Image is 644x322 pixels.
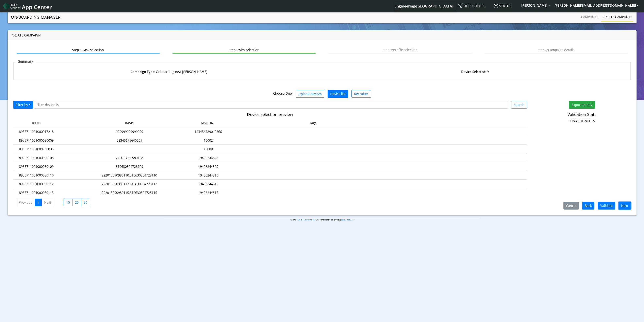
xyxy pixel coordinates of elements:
a: 1 [35,199,42,206]
button: Filter by [13,101,33,109]
a: Help center [456,2,492,10]
span: Help center [458,4,484,8]
a: App Center [3,2,51,10]
strong: Device Selected [461,70,485,74]
label: 8935711001000080109 [13,164,60,169]
a: Telit IoT Solutions, Inc. [297,218,316,221]
btn: Step 4: Campaign details [484,46,628,53]
h5: Validation Stats [533,112,631,117]
input: Filter device list [34,101,508,109]
button: Next [618,202,631,210]
label: 8935711001000080110 [13,173,60,178]
btn: Step 2: Sim selection [172,46,316,53]
button: Device list [328,90,348,98]
label: 222013090980115,310630804728115 [99,190,160,195]
label: IMSIs [99,121,160,125]
button: Cancel [563,202,579,210]
img: status.svg [494,4,498,8]
label: 8935711001000080112 [13,182,60,186]
label: 19406244812 [185,182,231,186]
label: 10 [64,199,72,206]
label: 8935711001000017218 [13,129,60,134]
button: [PERSON_NAME] [519,2,552,9]
button: Back [582,202,594,210]
div: Create campaign [8,30,637,40]
label: 222013090980108 [99,155,160,160]
label: 19406244808 [185,155,231,160]
label: 222013090980110,310630804728110 [99,173,160,178]
img: knowledge.svg [458,4,462,8]
label: ICCID [13,121,60,125]
button: Validate [598,202,615,210]
p: • : 9 [533,119,631,123]
label: 8935711001000080115 [13,190,60,195]
btn: Step 3: Profile selection [328,46,472,53]
span: Status [494,4,511,8]
button: Recruiter [351,90,371,98]
label: 19406244815 [185,190,231,195]
a: Campaigns [579,13,601,21]
btn: Step 1: Task selection [16,46,160,53]
p: Summary [17,59,35,64]
label: 8935711001000080035 [13,147,60,152]
label: 10008 [185,147,231,152]
div: : Onboarding new [PERSON_NAME] [16,69,322,74]
a: On-Boarding Manager [11,13,60,21]
label: 19406244809 [185,164,231,169]
span: Choose One: [273,91,293,96]
label: 10002 [185,138,231,143]
label: 20 [72,199,81,206]
label: 999999999999999 [99,129,160,134]
strong: UNASSIGNED [570,119,592,123]
button: Export to CSV [569,101,595,109]
label: Tags [271,121,355,125]
label: 310630804728109 [99,164,160,169]
label: 8935711001000080009 [13,138,60,143]
a: Status website [341,218,353,221]
label: MSISDN [185,121,223,125]
label: 222013090980112,310630804728112 [99,182,160,186]
img: logo-telit-cinterion-gw-new.png [3,3,20,9]
span: App Center [22,3,52,11]
label: 8935711001000080108 [13,155,60,160]
label: 50 [81,199,90,206]
h5: Device selection preview [13,112,527,117]
div: : 9 [322,69,628,74]
button: Search [511,101,527,109]
a: Your current platform instance [394,2,453,10]
button: Upload devices [296,90,324,98]
label: 19406244810 [185,173,231,178]
a: Status [492,2,519,10]
button: [PERSON_NAME][EMAIL_ADDRESS][DOMAIN_NAME] [552,2,641,9]
strong: Campaign Type [131,70,154,74]
span: Engineering-[GEOGRAPHIC_DATA] [395,4,453,9]
p: © 2025 . All rights reserved.[DATE] | [164,218,480,221]
label: 123456789012366 [185,129,231,134]
label: 22345675640001 [99,138,160,143]
a: Create campaign [601,13,633,21]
